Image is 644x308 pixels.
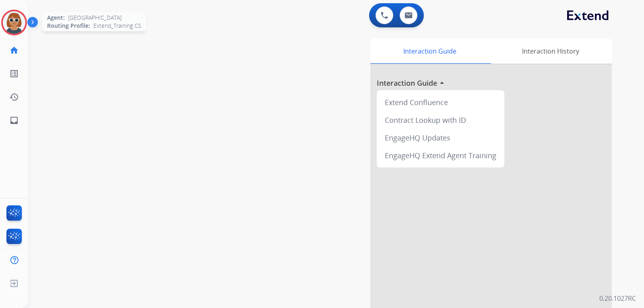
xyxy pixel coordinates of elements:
span: Extend_Training CS [93,22,141,30]
mat-icon: list_alt [9,69,19,79]
div: Extend Confluence [380,93,501,111]
mat-icon: history [9,92,19,102]
div: EngageHQ Extend Agent Training [380,147,501,164]
div: Contract Lookup with ID [380,111,501,129]
div: EngageHQ Updates [380,129,501,147]
mat-icon: home [9,45,19,55]
mat-icon: inbox [9,116,19,125]
span: [GEOGRAPHIC_DATA] [68,14,122,22]
img: avatar [3,11,25,34]
div: Interaction Guide [370,39,489,64]
div: Interaction History [489,39,612,64]
span: Routing Profile: [47,22,90,30]
p: 0.20.1027RC [599,294,636,303]
span: Agent: [47,14,65,22]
